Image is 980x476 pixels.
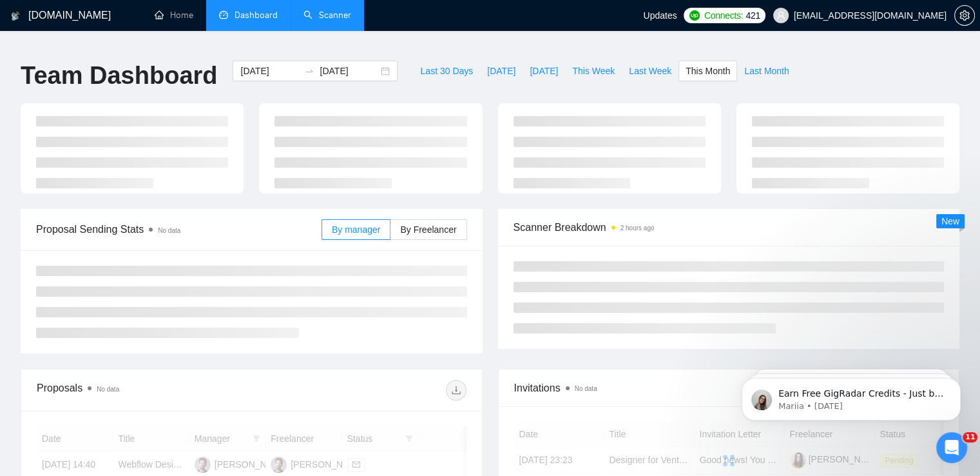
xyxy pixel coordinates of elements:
[629,64,671,78] span: Last Week
[704,8,743,23] span: Connects:
[643,10,677,21] span: Updates
[936,432,967,463] iframe: Intercom live chat
[941,216,959,226] span: New
[678,61,737,81] button: This Month
[963,432,977,442] span: 11
[37,380,251,401] div: Proposals
[304,66,314,76] span: to
[745,8,760,23] span: 421
[776,11,785,20] span: user
[514,380,944,396] span: Invitations
[158,227,180,234] span: No data
[11,6,20,26] img: logo
[689,10,700,21] img: upwork-logo.png
[413,61,480,81] button: Last 30 Days
[575,385,597,392] span: No data
[21,61,217,91] h1: Team Dashboard
[565,61,622,81] button: This Week
[514,219,945,235] span: Scanner Breakdown
[400,224,456,235] span: By Freelancer
[36,221,322,237] span: Proposal Sending Stats
[530,64,558,78] span: [DATE]
[686,64,730,78] span: This Month
[219,10,228,19] span: dashboard
[622,61,678,81] button: Last Week
[320,64,378,78] input: End date
[332,224,380,235] span: By manager
[523,61,565,81] button: [DATE]
[97,386,119,393] span: No data
[954,10,975,21] a: setting
[620,224,655,232] time: 2 hours ago
[155,10,193,21] a: homeHome
[420,64,473,78] span: Last 30 Days
[240,64,299,78] input: Start date
[722,351,980,441] iframe: Intercom notifications message
[303,10,351,21] a: searchScanner
[480,61,523,81] button: [DATE]
[235,10,278,21] span: Dashboard
[572,64,615,78] span: This Week
[487,64,515,78] span: [DATE]
[304,66,314,76] span: swap-right
[955,10,974,21] span: setting
[954,5,975,26] button: setting
[744,64,789,78] span: Last Month
[737,61,796,81] button: Last Month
